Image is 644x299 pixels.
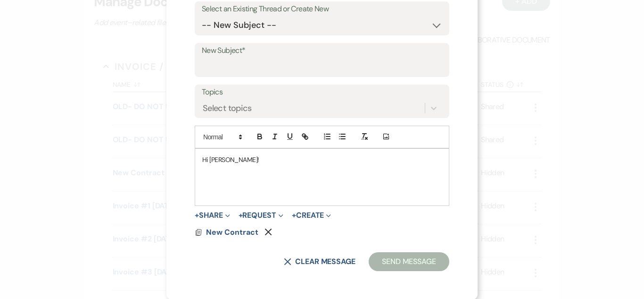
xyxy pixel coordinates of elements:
[369,252,449,271] button: Send Message
[206,227,258,237] span: New Contract
[202,44,442,58] label: New Subject*
[206,227,261,238] button: New Contract
[292,212,331,219] button: Create
[239,212,243,219] span: +
[292,212,296,219] span: +
[202,154,442,165] p: Hi [PERSON_NAME]!
[284,258,355,265] button: Clear message
[239,212,283,219] button: Request
[195,212,199,219] span: +
[202,2,442,16] label: Select an Existing Thread or Create New
[203,102,252,114] div: Select topics
[195,212,230,219] button: Share
[202,85,442,99] label: Topics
